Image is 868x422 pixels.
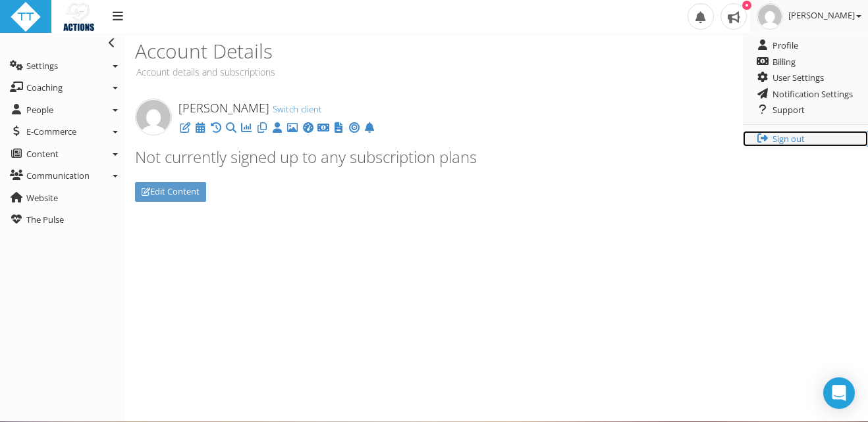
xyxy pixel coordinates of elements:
a: Progress images [286,122,299,133]
a: Notifications [363,122,376,133]
a: Account [317,122,330,133]
a: Sign out [743,131,868,147]
div: Open Intercom Messenger [823,377,855,409]
a: User Settings [743,70,868,86]
a: Submitted Forms [332,122,345,133]
a: Activity Search [225,122,238,133]
a: Profile [743,37,868,54]
span: [PERSON_NAME] [788,9,861,21]
a: Support [743,102,868,118]
a: Training Zones [347,122,360,133]
a: View Applied Plans [209,122,223,133]
span: The Pulse [26,214,64,225]
span: Content [26,148,59,160]
span: E-Commerce [26,126,76,137]
span: Website [26,192,58,204]
span: Communication [26,170,90,181]
span: Coaching [26,82,63,93]
a: Switch client [273,103,322,115]
span: Settings [26,60,58,72]
h3: Not currently signed up to any subscription plans [135,149,734,166]
h3: Account Details [135,40,492,62]
img: ttbadgewhite_48x48.png [10,1,41,33]
a: Client Training Dashboard [302,122,315,133]
img: 45f0c5ea47bac4678e8d69320a812e2b [757,3,783,30]
img: 001ACTIONSWhiteNavyHeartOutline.jpg [61,1,96,33]
span: [PERSON_NAME] [178,100,269,116]
a: Billing [743,54,868,70]
a: Performance [240,122,253,133]
a: Edit Content [135,182,206,202]
a: Files [256,122,269,133]
a: Notification Settings [743,86,868,103]
img: Vaughan Black [135,99,172,135]
a: Training Calendar [194,122,207,133]
a: Profile [271,122,284,133]
a: Edit Client [178,122,192,133]
span: People [26,104,53,116]
p: Account details and subscriptions [135,65,492,79]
